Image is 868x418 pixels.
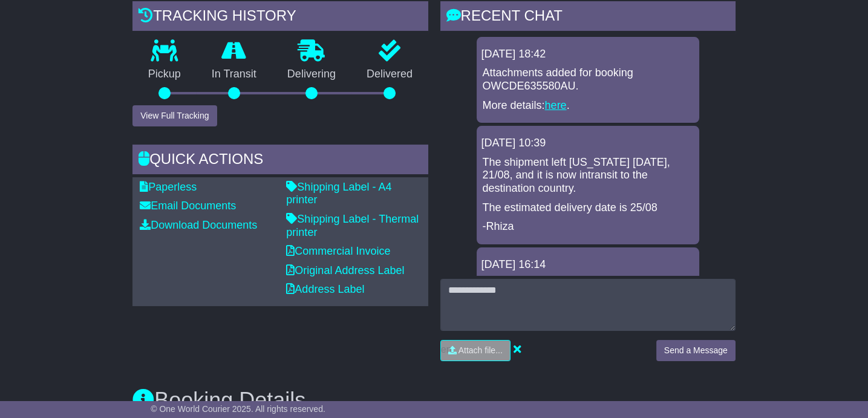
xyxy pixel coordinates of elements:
[483,220,693,233] p: -Rhiza
[140,200,236,212] a: Email Documents
[286,264,404,276] a: Original Address Label
[132,68,196,81] p: Pickup
[483,156,693,195] p: The shipment left [US_STATE] [DATE], 21/08, and it is now intransit to the destination country.
[545,99,567,111] a: here
[132,388,736,413] h3: Booking Details
[286,283,364,295] a: Address Label
[286,245,390,257] a: Commercial Invoice
[286,213,419,238] a: Shipping Label - Thermal printer
[483,67,693,93] p: Attachments added for booking OWCDE635580AU.
[483,99,693,113] p: More details: .
[481,137,694,150] div: [DATE] 10:39
[151,404,325,414] span: © One World Courier 2025. All rights reserved.
[272,68,351,81] p: Delivering
[140,181,197,193] a: Paperless
[351,68,428,81] p: Delivered
[483,201,693,215] p: The estimated delivery date is 25/08
[481,258,694,272] div: [DATE] 16:14
[196,68,272,81] p: In Transit
[481,48,694,61] div: [DATE] 18:42
[132,145,428,177] div: Quick Actions
[286,181,391,206] a: Shipping Label - A4 printer
[140,219,257,231] a: Download Documents
[440,1,736,34] div: RECENT CHAT
[132,105,217,126] button: View Full Tracking
[656,340,736,361] button: Send a Message
[132,1,428,34] div: Tracking history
